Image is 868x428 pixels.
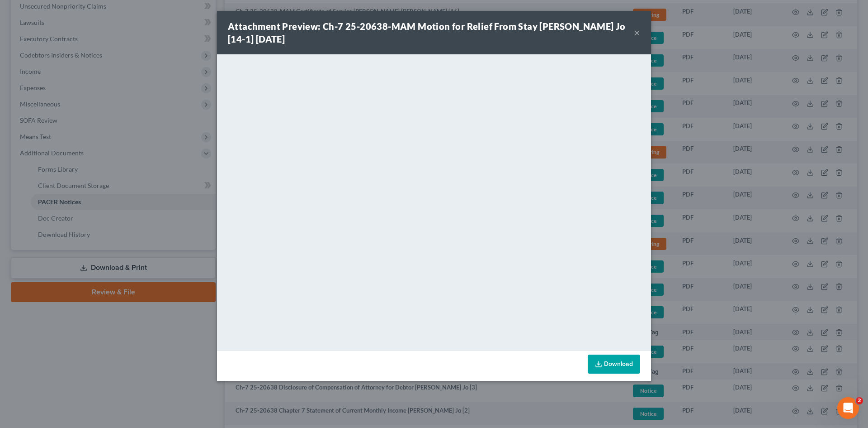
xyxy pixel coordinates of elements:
span: 2 [856,397,863,404]
iframe: Intercom live chat [837,397,859,419]
a: Download [588,355,640,374]
iframe: <object ng-attr-data='[URL][DOMAIN_NAME]' type='application/pdf' width='100%' height='650px'></ob... [217,54,651,349]
button: × [634,27,640,38]
strong: Attachment Preview: Ch-7 25-20638-MAM Motion for Relief From Stay [PERSON_NAME] Jo [14-1] [DATE] [228,21,626,44]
